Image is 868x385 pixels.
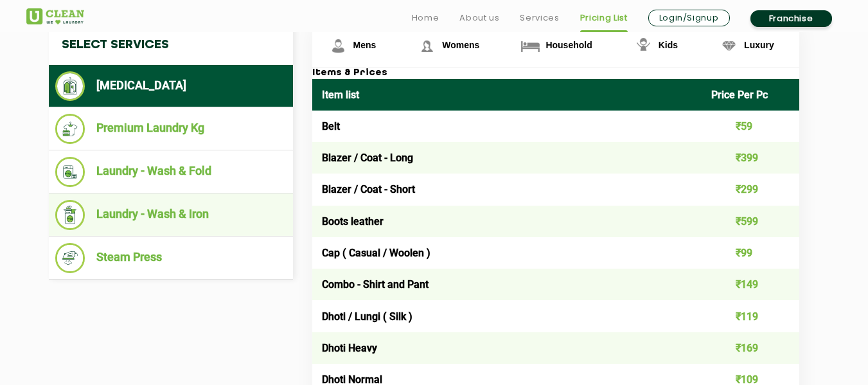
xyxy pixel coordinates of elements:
[312,269,702,300] td: Combo - Shirt and Pant
[702,142,799,174] td: ₹399
[55,71,85,101] img: Dry Cleaning
[312,206,702,237] td: Boots leather
[718,35,740,57] img: Luxury
[312,111,702,142] td: Belt
[353,40,376,50] span: Mens
[55,157,287,187] li: Laundry - Wash & Fold
[659,40,678,50] span: Kids
[26,8,84,24] img: UClean Laundry and Dry Cleaning
[312,174,702,205] td: Blazer / Coat - Short
[55,114,85,144] img: Premium Laundry Kg
[702,111,799,142] td: ₹59
[412,10,439,26] a: Home
[55,114,287,144] li: Premium Laundry Kg
[702,300,799,332] td: ₹119
[702,206,799,237] td: ₹599
[312,332,702,364] td: Dhoti Heavy
[55,157,85,187] img: Laundry - Wash & Fold
[459,10,499,26] a: About us
[312,67,799,79] h3: Items & Prices
[545,40,592,50] span: Household
[702,174,799,205] td: ₹299
[55,243,287,273] li: Steam Press
[55,71,287,101] li: [MEDICAL_DATA]
[327,35,350,57] img: Mens
[750,10,832,27] a: Franchise
[49,25,293,65] h4: Select Services
[580,10,628,26] a: Pricing List
[442,40,479,50] span: Womens
[702,332,799,364] td: ₹169
[312,300,702,332] td: Dhoti / Lungi ( Silk )
[702,79,799,111] th: Price Per Pc
[55,200,85,230] img: Laundry - Wash & Iron
[520,10,559,26] a: Services
[519,35,542,57] img: Household
[312,142,702,174] td: Blazer / Coat - Long
[648,10,730,26] a: Login/Signup
[702,269,799,300] td: ₹149
[632,35,655,57] img: Kids
[702,237,799,269] td: ₹99
[312,237,702,269] td: Cap ( Casual / Woolen )
[55,200,287,230] li: Laundry - Wash & Iron
[744,40,774,50] span: Luxury
[312,79,702,111] th: Item list
[416,35,438,57] img: Womens
[55,243,85,273] img: Steam Press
